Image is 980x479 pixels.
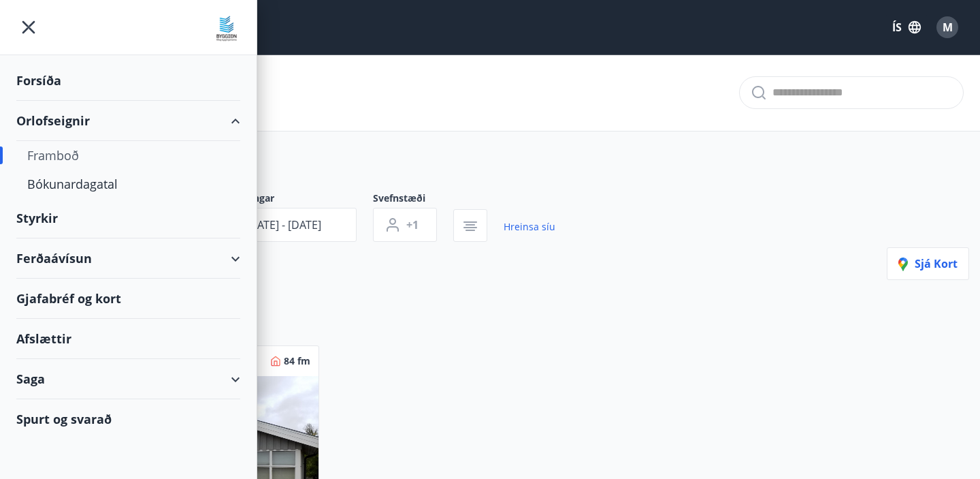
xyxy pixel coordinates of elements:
div: Bókunardagatal [27,170,229,198]
span: 84 fm [284,354,310,368]
div: Forsíða [16,61,240,101]
div: Orlofseignir [16,101,240,141]
div: Framboð [27,141,229,170]
div: Gjafabréf og kort [16,279,240,319]
button: menu [16,15,41,40]
div: Spurt og svarað [16,399,240,439]
span: M [943,20,953,35]
span: [DATE] - [DATE] [246,217,321,232]
span: Svefnstæði [373,191,453,208]
div: Ferðaávísun [16,238,240,279]
button: Sjá kort [887,247,969,280]
div: Afslættir [16,319,240,359]
div: Saga [16,359,240,399]
button: M [931,11,964,44]
a: Hreinsa síu [504,212,555,242]
span: Sjá kort [898,256,958,271]
div: Styrkir [16,198,240,238]
button: ÍS [885,15,928,40]
img: union_logo [213,15,240,42]
button: [DATE] - [DATE] [212,208,357,242]
span: +1 [406,217,419,232]
span: Dagsetningar [212,191,373,208]
button: +1 [373,208,437,242]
